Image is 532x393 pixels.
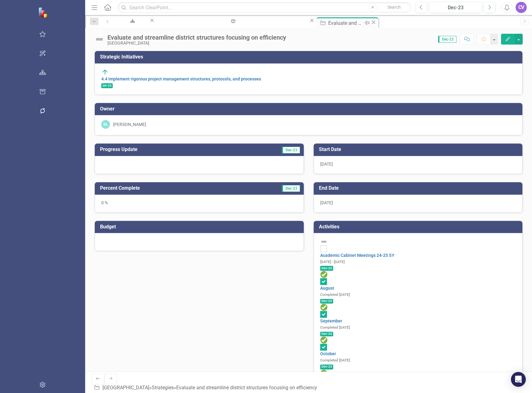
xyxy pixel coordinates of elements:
span: Dec-23 [320,266,333,271]
a: Strategies [152,385,174,391]
div: DL [101,120,110,129]
a: August [320,286,334,291]
div: [PERSON_NAME] [113,121,146,127]
div: Evaluate and streamline district structures focusing on efficiency [328,19,363,27]
span: Dec-23 [282,147,300,153]
h3: Percent Complete [100,185,236,191]
button: Dec-23 [429,2,482,13]
span: Dec-23 [438,36,456,43]
img: Not Defined [320,238,328,245]
h3: Owner [100,106,519,112]
a: Landing Page [114,17,149,25]
img: ClearPoint Strategy [38,7,49,18]
div: Open Intercom Messenger [511,372,526,387]
a: September [320,318,342,323]
h3: End Date [319,185,520,191]
img: On Target [101,68,109,76]
input: Search ClearPoint... [118,2,411,13]
div: 0 % [95,195,304,213]
h3: Activities [319,224,520,230]
button: CV [516,2,527,13]
small: Completed [DATE] [320,358,350,362]
span: Dec-23 [282,185,300,192]
a: Academic Cabinet Meetings 24-25 SY [320,253,395,258]
img: Completed [320,271,328,278]
button: Search [378,3,409,12]
div: Evaluate and streamline district structures focusing on efficiency [176,385,317,391]
h3: Progress Update [100,147,233,152]
h3: Start Date [319,147,520,152]
div: Landing Page [120,23,143,31]
img: Completed [320,336,328,344]
img: Completed [320,304,328,311]
h3: Strategic Initiatives [100,54,519,60]
span: Dec-23 [320,332,333,337]
img: Not Defined [94,34,104,44]
span: [DATE] [320,200,333,205]
a: October [320,351,336,356]
small: [DATE] - [DATE] [320,260,345,264]
span: Q4-23 [101,83,113,88]
span: Search [387,5,401,10]
a: 4.4 Implement rigorous project management structures, protocols, and processes [155,17,309,25]
a: 4.4 Implement rigorous project management structures, protocols, and processes [101,76,261,81]
a: [GEOGRAPHIC_DATA] [102,385,149,391]
small: Completed [DATE] [320,325,350,330]
div: [GEOGRAPHIC_DATA] [107,41,286,45]
div: Dec-23 [431,4,480,11]
div: Evaluate and streamline district structures focusing on efficiency [107,34,286,41]
span: Dec-23 [320,365,333,369]
h3: Budget [100,224,301,230]
div: 4.4 Implement rigorous project management structures, protocols, and processes [161,23,303,31]
span: Dec-23 [320,299,333,304]
span: [DATE] [320,162,333,166]
small: Completed [DATE] [320,292,350,297]
img: Completed [320,369,328,377]
div: » » [94,384,320,391]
